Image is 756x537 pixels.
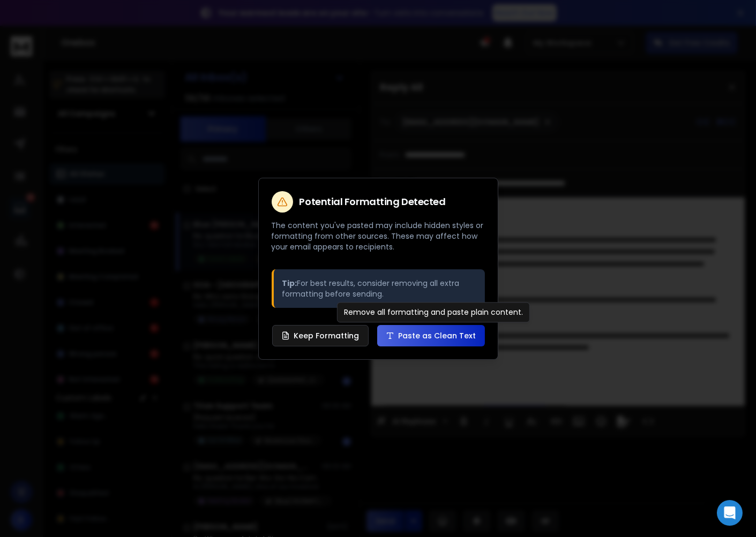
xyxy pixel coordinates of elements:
[377,325,485,346] button: Paste as Clean Text
[282,278,476,299] p: For best results, consider removing all extra formatting before sending.
[272,220,485,252] p: The content you've pasted may include hidden styles or formatting from other sources. These may a...
[300,197,446,207] h2: Potential Formatting Detected
[282,278,297,289] strong: Tip:
[337,302,530,322] div: Remove all formatting and paste plain content.
[717,500,743,526] div: Open Intercom Messenger
[272,325,369,346] button: Keep Formatting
